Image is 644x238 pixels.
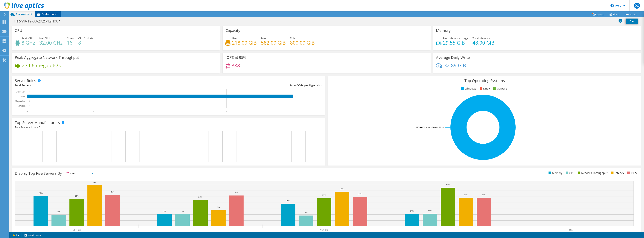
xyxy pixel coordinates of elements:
text: Hypervisor [15,100,25,102]
text: 32% [446,183,450,186]
li: Linux [479,87,490,91]
span: CPU Sockets [78,37,93,40]
text: 13% [216,206,220,208]
text: 0 [29,100,30,102]
span: Peak CPU [22,37,33,40]
svg: \n [610,4,614,7]
h4: 582.00 GiB [261,41,286,45]
span: 0 [39,125,40,129]
span: Environment [16,12,32,16]
li: IOPS [626,171,637,175]
h3: Average Daily Write [436,55,470,60]
text: 26% [234,191,238,193]
h4: 29.55 GiB [443,41,468,45]
text: 0 [29,105,30,107]
h3: Top Operating Systems [331,79,639,83]
h4: 32.00 GHz [39,41,63,45]
h4: 218.00 GiB [232,41,257,45]
text: Other [569,229,574,231]
text: 25% [39,192,42,194]
text: Physical [18,104,25,107]
span: Total [290,37,296,40]
li: Network Throughput [577,171,607,175]
text: 0 [29,91,30,93]
h4: Total Manufacturers: [15,125,323,129]
a: 1 [10,233,22,237]
a: Reports [589,11,607,17]
a: Print [626,19,638,24]
text: 26% [111,191,114,193]
li: Latency [610,171,624,175]
h3: Memory [436,28,451,33]
span: Used [232,37,238,40]
h4: 388 [232,63,240,68]
text: 10% [410,210,414,212]
div: Total Servers: [15,83,169,87]
tspan: 100.0% [416,126,423,129]
span: 4 [32,84,33,87]
a: More [622,11,639,17]
text: VSV-612 [320,229,329,231]
li: CPU [565,171,574,175]
h4: 32.89 GiB [444,63,466,67]
li: Memory [548,171,562,175]
span: Net CPU [39,37,50,40]
h3: CPU [15,28,22,33]
text: 11% [428,209,432,212]
h4: 800.00 GiB [290,41,315,45]
a: Project Notes [22,233,43,237]
span: Performance [42,12,58,16]
a: Share [607,11,622,17]
text: 3 [226,110,227,113]
h4: 8 GHz [22,41,35,45]
text: 34% [93,181,96,184]
div: Ratio: VMs per Hypervisor [169,83,323,87]
text: 10% [180,210,184,212]
h4: 48.00 GiB [473,41,494,45]
span: IOPS [65,171,95,176]
h3: Capacity [225,28,240,33]
span: 0 [297,84,298,87]
text: 0 [27,110,28,113]
li: Windows [460,87,476,91]
text: 4 [295,95,296,97]
span: Peak Memory Usage [443,37,468,40]
text: VSV-613 [73,229,81,231]
span: Free [261,37,266,40]
text: 24% [482,193,486,196]
text: 9% [305,211,308,213]
text: 2 [159,110,160,113]
text: Virtual [19,95,26,98]
tspan: Windows Server 2019 [423,126,443,129]
h3: Peak Aggregate Network Throughput [15,55,79,60]
h4: 27.66 megabits/s [22,63,61,67]
span: Cores [67,37,74,40]
text: 29% [340,187,344,190]
h3: Top Server Manufacturers [15,121,60,125]
text: 25% [358,192,362,195]
text: 19% [286,199,290,202]
text: 23% [75,195,78,197]
h3: Server Roles [15,79,36,83]
h4: 16 [67,41,74,45]
text: 24% [464,193,468,196]
h1: Hepma-19-08-2025-12Hour [12,19,66,23]
text: 4 [292,110,293,113]
h4: 8 [78,41,93,45]
text: 22% [198,196,202,198]
text: 1 [93,110,94,113]
text: 23% [322,194,326,196]
span: Total Memory [473,37,490,40]
h3: IOPS at 95% [225,55,246,60]
text: 10% [57,210,60,213]
li: VMware [492,87,507,91]
text: Guest VM [16,90,25,93]
text: 10% [162,210,166,212]
span: DC [634,3,640,9]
